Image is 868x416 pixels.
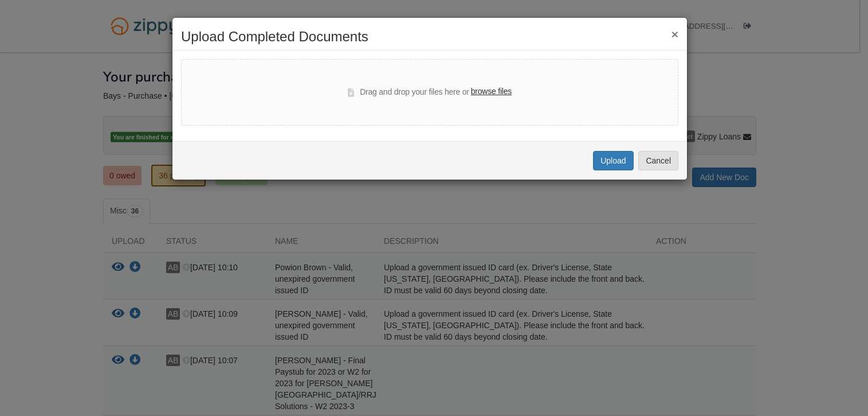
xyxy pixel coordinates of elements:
[348,85,512,99] div: Drag and drop your files here or
[638,151,678,170] button: Cancel
[593,151,633,170] button: Upload
[671,28,678,40] button: ×
[471,85,512,98] label: browse files
[181,29,678,44] h2: Upload Completed Documents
